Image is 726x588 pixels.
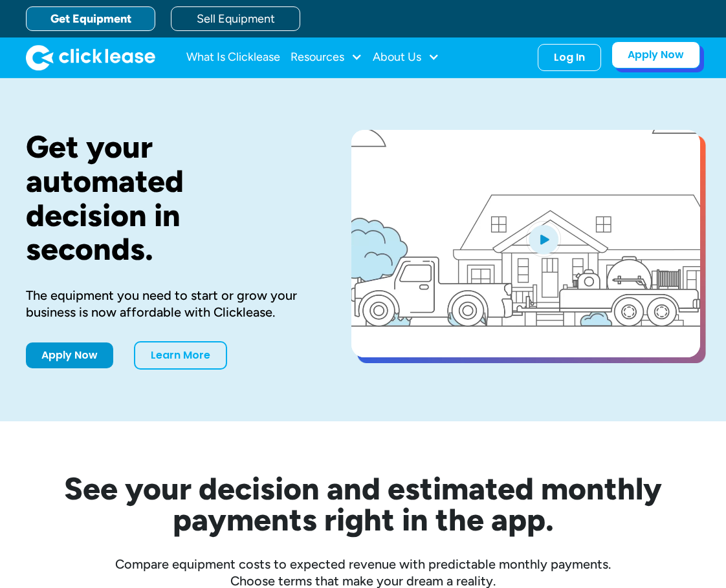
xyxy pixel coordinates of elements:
[26,45,155,70] a: home
[554,51,585,64] div: Log In
[526,221,561,257] img: Blue play button logo on a light blue circular background
[26,130,310,266] h1: Get your automated decision in seconds.
[351,130,700,357] a: open lightbox
[26,473,700,535] h2: See your decision and estimated monthly payments right in the app.
[373,45,439,70] div: About Us
[171,6,300,31] a: Sell Equipment
[611,41,700,68] a: Apply Now
[26,287,310,320] div: The equipment you need to start or grow your business is now affordable with Clicklease.
[186,45,280,70] a: What Is Clicklease
[26,45,155,70] img: Clicklease logo
[291,45,362,70] div: Resources
[134,341,227,370] a: Learn More
[26,6,155,31] a: Get Equipment
[26,342,113,368] a: Apply Now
